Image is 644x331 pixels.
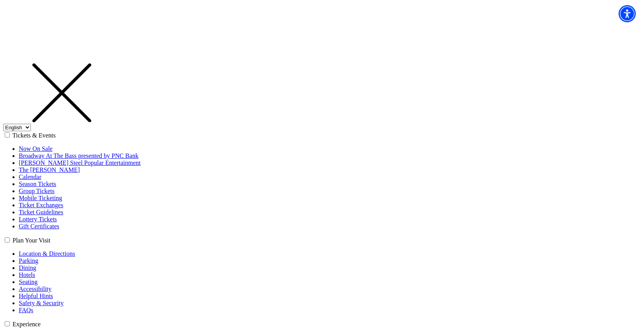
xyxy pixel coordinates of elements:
a: Dining [19,264,36,271]
a: Season Tickets [19,181,56,187]
a: Mobile Ticketing [19,195,62,201]
label: Plan Your Visit [13,237,50,244]
label: Tickets & Events [13,132,56,139]
div: Accessibility Menu [619,5,636,22]
a: Group Tickets [19,188,54,194]
a: Location & Directions [19,250,75,257]
a: FAQs [19,307,33,313]
a: Accessibility [19,286,52,292]
a: Safety & Security [19,300,64,306]
a: The [PERSON_NAME] [19,166,80,173]
a: Calendar [19,174,41,180]
a: Ticket Exchanges [19,202,63,208]
a: Broadway At The Bass presented by PNC Bank [19,152,139,159]
a: Lottery Tickets [19,216,57,222]
a: Hotels [19,271,35,278]
select: Select: [3,124,31,131]
a: Helpful Hints [19,293,53,299]
a: Now On Sale [19,145,52,152]
label: Experience [13,321,41,327]
a: Gift Certificates [19,223,59,230]
a: Seating [19,279,38,285]
a: [PERSON_NAME] Steel Popular Entertainment [19,159,141,166]
a: Ticket Guidelines [19,209,63,215]
a: Parking [19,257,38,264]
